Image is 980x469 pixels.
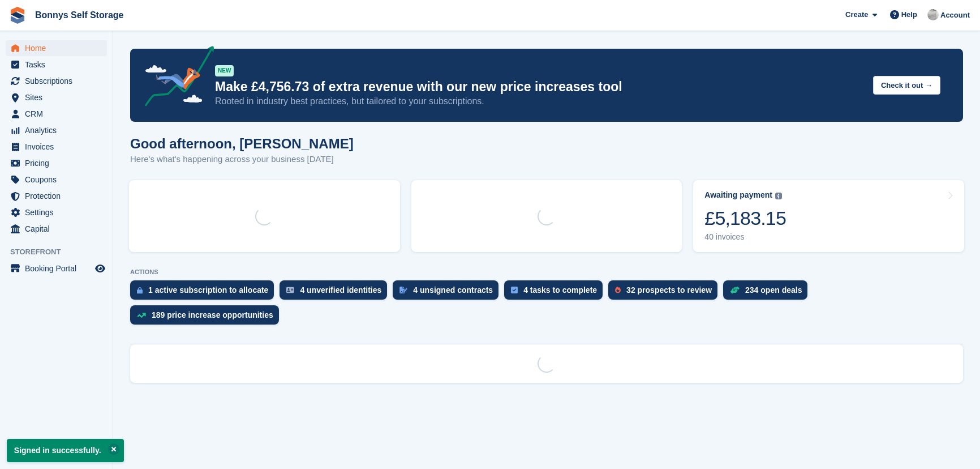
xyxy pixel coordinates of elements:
p: Signed in successfully. [7,439,124,462]
p: ACTIONS [130,268,963,276]
span: Account [940,10,970,21]
div: 32 prospects to review [626,285,712,295]
a: 1 active subscription to allocate [130,280,280,305]
img: price_increase_opportunities-93ffe204e8149a01c8c9dc8f82e8f89637d9d84a8eef4429ea346261dce0b2c0.svg [137,313,146,318]
a: menu [6,261,107,276]
div: Awaiting payment [704,190,772,200]
span: Home [25,40,93,56]
div: £5,183.15 [704,207,786,230]
span: Create [845,9,868,20]
a: menu [6,139,107,155]
a: Preview store [93,262,107,275]
a: 189 price increase opportunities [130,305,285,330]
img: active_subscription_to_allocate_icon-d502201f5373d7db506a760aba3b589e785aa758c864c3986d89f69b8ff3... [137,287,143,294]
div: NEW [215,65,234,76]
img: icon-info-grey-7440780725fd019a000dd9b08b2336e03edf1995a4989e88bcd33f0948082b44.svg [775,193,782,199]
a: 4 unverified identities [280,280,393,305]
a: menu [6,155,107,171]
span: Pricing [25,155,93,171]
a: menu [6,40,107,56]
a: menu [6,221,107,237]
a: menu [6,188,107,204]
span: Analytics [25,122,93,138]
img: stora-icon-8386f47178a22dfd0bd8f6a31ec36ba5ce8667c1dd55bd0f319d3a0aa187defe.svg [9,7,26,24]
a: 4 unsigned contracts [393,280,504,305]
a: menu [6,122,107,138]
a: menu [6,106,107,122]
div: 189 price increase opportunities [152,310,273,319]
img: prospect-51fa495bee0391a8d652442698ab0144808aea92771e9ea1ae160a38d050c398.svg [615,287,621,293]
a: menu [6,57,107,73]
span: Help [901,9,917,20]
p: Rooted in industry best practices, but tailored to your subscriptions. [215,95,864,108]
img: James Bonny [927,9,939,20]
a: menu [6,73,107,89]
p: Here's what's happening across your business [DATE] [130,153,354,166]
p: Make £4,756.73 of extra revenue with our new price increases tool [215,79,864,95]
span: Tasks [25,57,93,73]
a: 4 tasks to complete [504,280,608,305]
span: Coupons [25,172,93,187]
a: 32 prospects to review [608,280,723,305]
img: task-75834270c22a3079a89374b754ae025e5fb1db73e45f91037f5363f120a921f8.svg [511,287,518,293]
div: 1 active subscription to allocate [148,285,268,295]
a: Bonnys Self Storage [31,6,128,24]
span: CRM [25,106,93,122]
div: 4 tasks to complete [523,285,597,295]
div: 234 open deals [745,285,802,295]
span: Sites [25,89,93,105]
a: Awaiting payment £5,183.15 40 invoices [693,180,964,252]
span: Subscriptions [25,73,93,89]
button: Check it out → [873,76,940,95]
span: Storefront [10,246,113,258]
span: Protection [25,188,93,204]
a: menu [6,172,107,187]
h1: Good afternoon, [PERSON_NAME] [130,136,354,151]
span: Settings [25,204,93,220]
img: verify_identity-adf6edd0f0f0b5bbfe63781bf79b02c33cf7c696d77639b501bdc392416b5a36.svg [286,287,294,293]
img: contract_signature_icon-13c848040528278c33f63329250d36e43548de30e8caae1d1a13099fd9432cc5.svg [399,287,407,293]
span: Invoices [25,139,93,155]
div: 4 unsigned contracts [413,285,493,295]
img: deal-1b604bf984904fb50ccaf53a9ad4b4a5d6e5aea283cecdc64d6e3604feb123c2.svg [730,286,740,294]
a: 234 open deals [723,280,813,305]
span: Booking Portal [25,261,93,276]
a: menu [6,204,107,220]
div: 4 unverified identities [300,285,381,295]
a: menu [6,89,107,105]
span: Capital [25,221,93,237]
div: 40 invoices [704,232,786,242]
img: price-adjustments-announcement-icon-8257ccfd72463d97f412b2fc003d46551f7dbcb40ab6d574587a9cd5c0d94... [135,46,214,110]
